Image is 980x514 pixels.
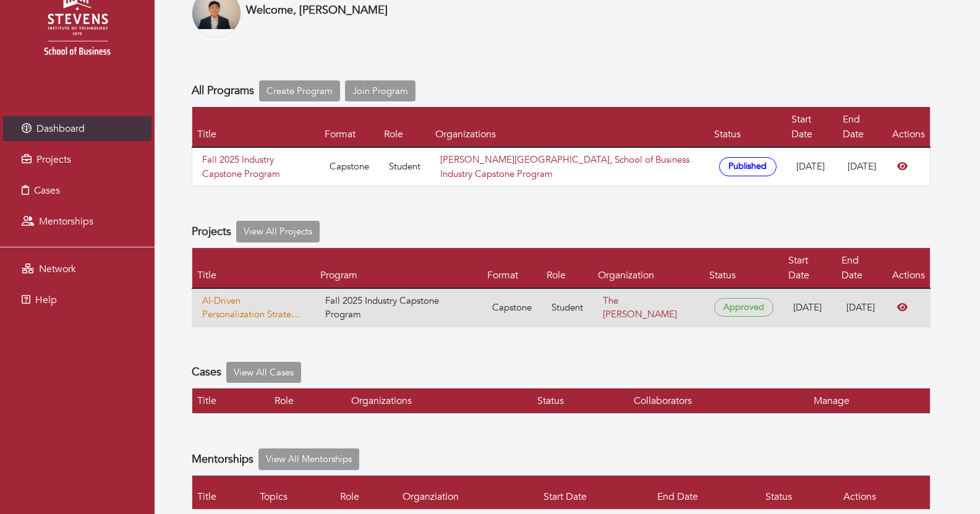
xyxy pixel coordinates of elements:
a: Cases [3,178,151,203]
th: Role [335,475,397,509]
span: Help [35,293,57,307]
td: Student [542,288,593,327]
th: Status [532,388,629,414]
a: Projects [3,147,151,172]
th: Actions [887,247,931,288]
th: Start Date [786,107,838,148]
th: Program [315,247,482,288]
a: Fall 2025 Industry Capstone Program [202,153,310,181]
th: End Date [837,247,887,288]
th: Organizations [430,107,709,148]
a: View All Mentorships [258,448,359,470]
a: AI-Driven Personalization Strategy for The [PERSON_NAME] [202,294,305,322]
th: Title [192,247,315,288]
a: The [PERSON_NAME] [603,294,677,321]
a: View All Cases [226,362,301,383]
td: Student [379,147,430,186]
th: Actions [838,475,931,509]
th: Role [379,107,430,148]
a: Create Program [259,80,340,102]
th: Manage [809,388,931,414]
span: Cases [34,184,60,197]
th: Start Date [539,475,652,509]
th: Title [192,475,255,509]
th: Organization [593,247,704,288]
th: Start Date [783,247,837,288]
td: [DATE] [838,147,887,186]
span: Approved [714,298,774,317]
td: [DATE] [837,288,887,327]
a: [PERSON_NAME][GEOGRAPHIC_DATA], School of Business Industry Capstone Program [440,153,689,180]
th: Role [270,388,346,414]
span: Projects [36,153,71,166]
th: Status [709,107,786,148]
a: Help [3,288,151,312]
td: [DATE] [786,147,838,186]
td: Capstone [320,147,379,186]
td: [DATE] [783,288,837,327]
td: Fall 2025 Industry Capstone Program [315,288,482,327]
th: Status [704,247,784,288]
th: Collaborators [629,388,809,414]
h4: Welcome, [PERSON_NAME] [246,4,388,17]
th: Actions [887,107,931,148]
span: Published [719,157,777,176]
a: Dashboard [3,116,151,141]
span: Dashboard [36,122,85,135]
span: Mentorships [39,215,93,228]
a: Network [3,257,151,281]
th: Organizations [346,388,532,414]
th: Status [761,475,838,509]
th: End Date [652,475,761,509]
a: Mentorships [3,209,151,234]
h4: Cases [192,366,221,379]
a: Join Program [345,80,415,102]
th: Role [542,247,593,288]
th: Format [320,107,379,148]
h4: All Programs [192,84,254,98]
th: Title [192,388,270,414]
h4: Projects [192,225,231,239]
td: Capstone [482,288,542,327]
th: Format [482,247,542,288]
th: Topics [255,475,335,509]
h4: Mentorships [192,453,254,466]
th: End Date [838,107,887,148]
th: Title [192,107,320,148]
th: Organziation [398,475,539,509]
a: View All Projects [236,221,320,242]
span: Network [39,262,76,276]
